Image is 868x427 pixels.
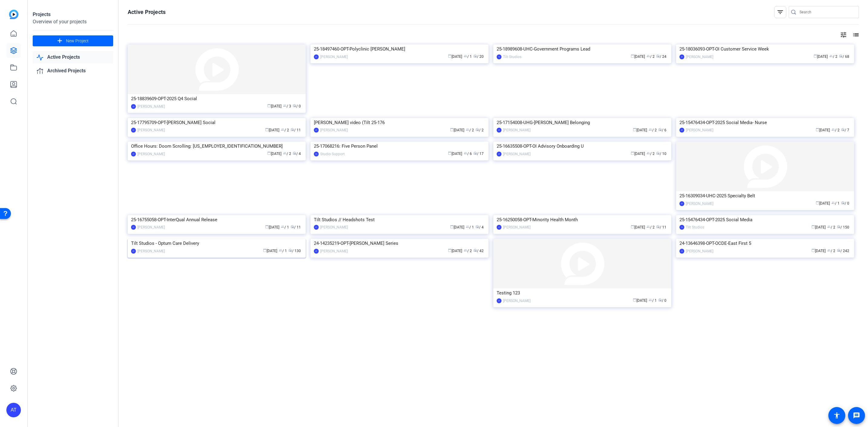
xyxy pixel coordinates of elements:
[686,248,713,254] div: [PERSON_NAME]
[131,94,302,103] div: 25-18839609-OPT-2025 Q4 Social
[497,288,668,297] div: Testing 123
[679,128,684,133] div: AT
[656,151,660,155] span: radio
[814,54,828,59] span: [DATE]
[646,225,650,228] span: group
[283,104,291,108] span: / 3
[314,142,485,151] div: 25-17068216: Five Person Panel
[448,54,452,58] span: calendar_today
[464,54,472,59] span: / 1
[33,11,113,18] div: Projects
[281,225,284,228] span: group
[631,225,634,228] span: calendar_today
[131,152,136,156] div: AT
[267,152,281,156] span: [DATE]
[265,225,279,229] span: [DATE]
[837,248,840,252] span: radio
[131,239,302,248] div: Tilt Studios - Optum Care Delivery
[831,201,840,205] span: / 1
[679,201,684,206] div: AT
[497,142,668,151] div: 25-16635508-OPT-OI Advisory Onboarding U
[131,142,302,151] div: Office Hours: Doom Scrolling: [US_EMPLOYER_IDENTIFICATION_NUMBER]
[631,151,634,155] span: calendar_today
[466,225,474,229] span: / 1
[631,54,634,58] span: calendar_today
[503,224,531,230] div: [PERSON_NAME]
[837,249,849,253] span: / 242
[686,224,704,230] div: Tilt Studios
[658,298,666,303] span: / 0
[473,151,477,155] span: radio
[473,54,484,59] span: / 20
[281,128,289,132] span: / 2
[839,54,843,58] span: radio
[656,54,666,59] span: / 24
[131,118,302,127] div: 25-17795709-OPT-[PERSON_NAME] Social
[658,128,662,131] span: radio
[131,215,302,224] div: 25-16755058-OPT-InterQual Annual Release
[314,54,319,59] div: AT
[829,54,837,59] span: / 2
[293,151,296,155] span: radio
[263,249,277,253] span: [DATE]
[279,249,287,253] span: / 1
[631,152,645,156] span: [DATE]
[450,225,454,228] span: calendar_today
[811,225,826,229] span: [DATE]
[646,54,655,59] span: / 2
[473,248,477,252] span: radio
[320,54,348,60] div: [PERSON_NAME]
[33,35,113,46] button: New Project
[475,128,479,131] span: radio
[656,225,660,228] span: radio
[631,225,645,229] span: [DATE]
[291,128,301,132] span: / 11
[473,152,484,156] span: / 17
[265,128,269,131] span: calendar_today
[777,8,784,16] mat-icon: filter_list
[497,152,501,156] div: AT
[839,54,849,59] span: / 68
[658,128,666,132] span: / 6
[33,65,113,77] a: Archived Projects
[658,298,662,302] span: radio
[475,225,484,229] span: / 4
[288,248,292,252] span: radio
[816,128,819,131] span: calendar_today
[646,225,655,229] span: / 2
[649,298,652,302] span: group
[841,128,845,131] span: radio
[475,128,484,132] span: / 2
[320,224,348,230] div: [PERSON_NAME]
[131,249,136,254] div: AT
[679,225,684,230] div: TS
[137,224,165,230] div: [PERSON_NAME]
[464,248,467,252] span: group
[291,128,294,131] span: radio
[679,239,851,248] div: 24-13646398-OPT-OCDE-East First 5
[283,152,291,156] span: / 2
[265,128,279,132] span: [DATE]
[56,37,64,45] mat-icon: add
[448,248,452,252] span: calendar_today
[816,128,830,132] span: [DATE]
[314,215,485,224] div: Tilt Studios // Headshots Test
[314,239,485,248] div: 24-14235219-OPT-[PERSON_NAME] Series
[320,248,348,254] div: [PERSON_NAME]
[679,191,851,200] div: 25-16309034-UHC-2025 Specialty Belt
[128,8,166,16] h1: Active Projects
[633,128,636,131] span: calendar_today
[811,249,826,253] span: [DATE]
[852,31,859,38] mat-icon: list
[314,225,319,230] div: AT
[827,225,835,229] span: / 2
[291,225,301,229] span: / 11
[497,225,501,230] div: AT
[293,104,301,108] span: / 0
[279,248,282,252] span: group
[686,201,713,207] div: [PERSON_NAME]
[503,127,531,133] div: [PERSON_NAME]
[314,44,485,54] div: 25-18497460-OPT-Polyclinic [PERSON_NAME]
[827,249,835,253] span: / 2
[320,127,348,133] div: [PERSON_NAME]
